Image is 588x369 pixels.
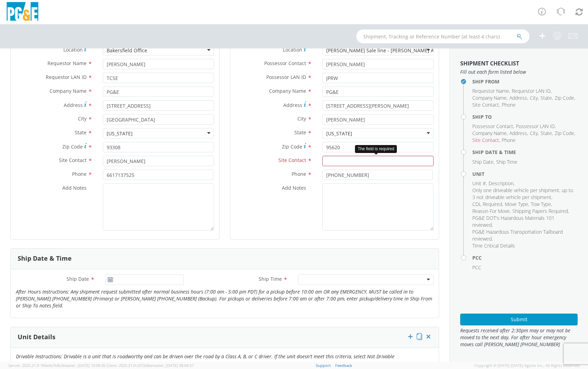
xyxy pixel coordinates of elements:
[326,130,352,137] div: [US_STATE]
[62,184,87,191] span: Add Notes
[46,74,87,80] span: Requestor LAN ID
[472,130,508,137] li: ,
[472,88,510,94] li: ,
[512,88,551,94] span: Requestor LAN ID
[107,130,133,137] div: [US_STATE]
[75,129,87,136] span: State
[472,215,576,228] li: ,
[472,215,554,228] span: PG&E DOT's Hazardous Materials 101 reviewed
[516,123,556,130] li: ,
[472,201,503,208] li: ,
[505,201,528,207] span: Move Type
[541,130,552,136] span: State
[531,201,552,208] li: ,
[294,129,306,136] span: State
[509,94,528,101] li: ,
[472,130,507,136] span: Company Name
[472,123,513,129] span: Possessor Contact
[335,363,352,368] a: Feedback
[472,180,486,187] span: Unit #
[530,94,539,101] li: ,
[50,88,87,94] span: Company Name
[472,123,514,130] li: ,
[356,29,529,43] input: Shipment, Tracking or Reference Number (at least 4 chars)
[513,208,568,214] span: Shipping Papers Required
[72,171,87,177] span: Phone
[16,288,432,309] i: After Hours Instructions: Any shipment request submitted after normal business hours (7:00 am - 5...
[460,69,578,75] span: Fill out each form listed below
[460,60,519,67] strong: Shipment Checklist
[530,130,539,137] li: ,
[63,363,105,368] span: master, [DATE] 10:09:35
[259,276,282,282] span: Ship Time
[555,130,574,136] span: Zip Code
[106,363,194,368] span: Client: 2025.21.0-c073d8a
[541,130,553,137] li: ,
[509,130,527,136] span: Address
[472,264,481,271] span: PCC
[496,159,517,165] span: Ship Time
[474,363,580,368] span: Copyright © [DATE]-[DATE] Agistix Inc., All Rights Reserved
[472,137,499,143] span: Site Contact
[502,101,516,108] span: Phone
[530,94,538,101] span: City
[264,60,306,66] span: Possessor Contact
[509,130,528,137] li: ,
[472,114,578,119] h4: Ship To
[5,2,40,22] img: pge-logo-06675f144f4cfa6a6814.png
[472,79,578,84] h4: Ship From
[66,276,89,282] span: Ship Date
[16,353,394,360] i: Drivable Instructions: Drivable is a unit that is roadworthy and can be driven over the road by a...
[316,363,331,368] a: Support
[541,94,552,101] span: State
[472,187,576,201] li: ,
[472,180,487,187] li: ,
[555,130,575,137] li: ,
[63,46,83,53] span: Location
[472,228,563,242] span: PG&E Hazardous Transportation Tailboard reviewed
[502,137,516,143] span: Phone
[326,47,488,54] div: [PERSON_NAME] Sale line - [PERSON_NAME] Auctioneers - DXL - DXSL
[472,101,500,108] li: ,
[282,143,302,150] span: Zip Code
[78,115,87,122] span: City
[47,60,87,66] span: Requestor Name
[460,327,578,348] span: Requests received after 2:30pm may or may not be moved to the next day. For after hour emergency ...
[555,94,574,101] span: Zip Code
[292,171,306,177] span: Phone
[472,208,511,215] li: ,
[472,150,578,155] h4: Ship Date & Time
[530,130,538,136] span: City
[509,94,527,101] span: Address
[59,157,87,163] span: Site Contact
[18,334,55,341] h3: Unit Details
[460,314,578,325] button: Submit
[472,201,502,207] span: CDL Required
[472,94,508,101] li: ,
[513,208,569,215] li: ,
[541,94,553,101] li: ,
[269,88,306,94] span: Company Name
[472,255,578,260] h4: PCC
[282,184,306,191] span: Add Notes
[266,74,306,80] span: Possessor LAN ID
[472,137,500,144] li: ,
[489,180,515,187] li: ,
[472,208,510,214] span: Reason For Move
[531,201,551,207] span: Tow Type
[512,88,552,94] li: ,
[472,88,509,94] span: Requestor Name
[278,157,306,163] span: Site Contact
[516,123,555,129] span: Possessor LAN ID
[505,201,529,208] li: ,
[472,94,507,101] span: Company Name
[297,115,306,122] span: City
[8,363,105,368] span: Server: 2025.21.0-769a9a7b8c3
[355,145,397,153] div: The field is required
[283,102,302,108] span: Address
[62,143,83,150] span: Zip Code
[555,94,575,101] li: ,
[472,242,515,249] span: Time Critical Details
[472,101,499,108] span: Site Contact
[18,255,72,262] h3: Ship Date & Time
